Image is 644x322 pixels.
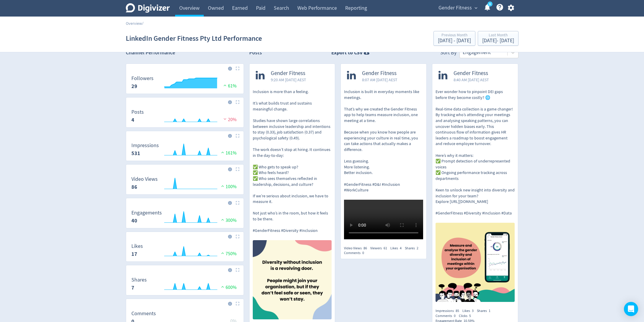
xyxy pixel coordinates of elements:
[236,235,239,238] img: Placeholder
[384,246,387,251] span: 61
[489,2,490,6] text: 5
[436,313,459,318] div: Comments
[131,277,147,283] dt: Shares
[131,284,134,291] strong: 7
[405,246,422,251] div: Shares
[236,66,239,70] img: Placeholder
[469,313,471,318] span: 5
[362,77,397,83] span: 8:07 AM [DATE] AEST
[131,83,137,90] strong: 29
[220,284,237,290] span: 600%
[249,49,262,58] h2: Posts
[131,217,137,224] strong: 40
[142,21,144,26] span: /
[128,109,241,125] svg: Posts 4
[220,217,226,222] img: positive-performance.svg
[440,49,456,58] div: Sort By
[344,246,370,251] div: Video Views
[220,284,226,289] img: positive-performance.svg
[482,33,514,38] div: Last Month
[331,49,363,56] strong: Export to CSV
[236,100,239,104] img: Placeholder
[433,31,475,46] button: Previous Month[DATE] - [DATE]
[128,210,241,226] svg: Engagements 40
[128,76,241,91] svg: Followers 29
[236,167,239,171] img: Placeholder
[236,268,239,272] img: Placeholder
[489,308,490,313] span: 1
[454,77,489,83] span: 8:40 AM [DATE] AEST
[222,83,228,87] img: positive-performance.svg
[220,251,237,257] span: 750%
[473,5,479,11] span: expand_more
[436,308,462,313] div: Impressions
[131,75,154,82] dt: Followers
[400,246,402,251] span: 4
[454,70,489,77] span: Gender Fitness
[390,246,405,251] div: Likes
[362,70,397,77] span: Gender Fitness
[344,251,367,256] div: Comments
[131,183,137,191] strong: 86
[126,21,142,26] a: Overview
[253,240,332,319] img: https://media.cf.digivizer.com/images/linkedin-138205981-urn:li:share:7360812269200429056-60415f4...
[220,184,226,188] img: positive-performance.svg
[131,209,162,216] dt: Engagements
[477,308,494,313] div: Shares
[126,49,244,56] h2: Channel Performance
[220,217,237,223] span: 300%
[236,201,239,205] img: Placeholder
[250,64,335,321] a: Gender Fitness9:20 AM [DATE] AESTInclusion is more than a feeling. It’s what builds trust and sus...
[222,117,228,121] img: negative-performance.svg
[472,308,474,313] span: 3
[344,89,423,193] p: Inclusion is built in everyday moments like meetings. That’s why we created the Gender Fitness ap...
[131,243,143,250] dt: Likes
[220,150,237,156] span: 161%
[271,77,306,83] span: 9:20 AM [DATE] AEST
[131,176,158,183] dt: Video Views
[363,246,367,251] span: 86
[462,308,477,313] div: Likes
[341,64,426,241] a: Gender Fitness8:07 AM [DATE] AESTInclusion is built in everyday moments like meetings. That’s why...
[436,89,515,216] p: Ever wonder how to pinpoint DEI gaps before they become costly? 🌐 Real-time data collection is a ...
[131,310,156,317] dt: Comments
[438,38,471,43] div: [DATE] - [DATE]
[432,64,518,304] a: Gender Fitness8:40 AM [DATE] AESTEver wonder how to pinpoint DEI gaps before they become costly? ...
[438,33,471,38] div: Previous Month
[220,251,226,255] img: positive-performance.svg
[362,251,364,255] span: 0
[220,184,237,190] span: 100%
[128,243,241,259] svg: Likes 17
[436,223,515,302] img: https://media.cf.digivizer.com/images/linkedin-138205981-urn:li:share:7364063693464064001-7520665...
[488,1,493,6] a: 5
[438,3,472,13] span: Gender Fitness
[131,109,144,116] dt: Posts
[126,29,262,48] h1: LinkedIn Gender Fitness Pty Ltd Performance
[236,302,239,305] img: Placeholder
[131,142,159,149] dt: Impressions
[436,3,479,13] button: Gender Fitness
[482,38,514,43] div: [DATE] - [DATE]
[131,150,140,157] strong: 531
[128,143,241,158] svg: Impressions 531
[128,176,241,192] svg: Video Views 86
[220,150,226,155] img: positive-performance.svg
[131,116,134,123] strong: 4
[222,83,237,89] span: 61%
[456,308,459,313] span: 85
[624,302,638,316] div: Open Intercom Messenger
[478,31,519,46] button: Last Month[DATE]- [DATE]
[454,313,456,318] span: 0
[222,117,237,123] span: 20%
[128,277,241,293] svg: Shares 7
[271,70,306,77] span: Gender Fitness
[236,134,239,138] img: Placeholder
[253,89,332,234] p: Inclusion is more than a feeling. It’s what builds trust and sustains meaningful change. Studies ...
[459,313,474,318] div: Clicks
[131,251,137,258] strong: 17
[370,246,390,251] div: Viewers
[417,246,418,251] span: 2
